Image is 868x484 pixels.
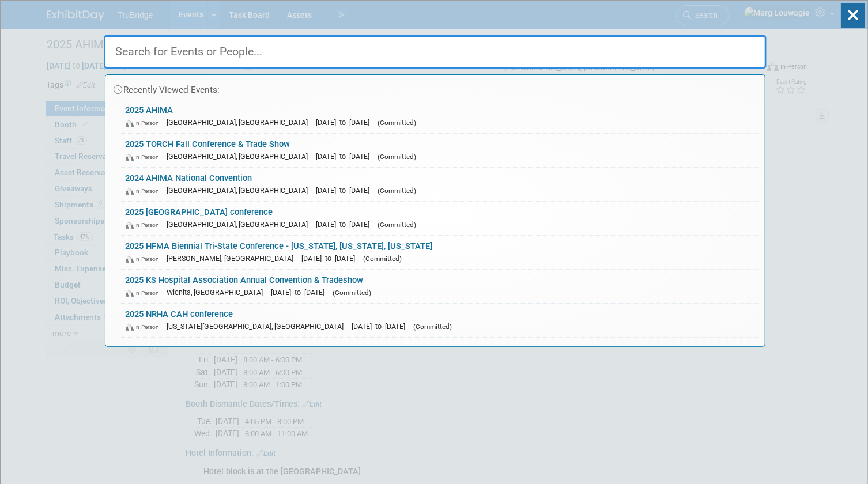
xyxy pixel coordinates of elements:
div: Recently Viewed Events: [111,75,759,100]
input: Search for Events or People... [104,35,767,69]
a: 2025 NRHA CAH conference In-Person [US_STATE][GEOGRAPHIC_DATA], [GEOGRAPHIC_DATA] [DATE] to [DATE... [120,304,759,337]
span: In-Person [126,153,165,161]
span: (Committed) [333,289,372,297]
span: [PERSON_NAME], [GEOGRAPHIC_DATA] [167,254,300,263]
span: [DATE] to [DATE] [316,152,376,161]
span: [GEOGRAPHIC_DATA], [GEOGRAPHIC_DATA] [167,152,314,161]
span: [DATE] to [DATE] [316,220,376,229]
span: (Committed) [378,119,417,127]
span: (Committed) [364,255,402,263]
span: In-Person [126,255,165,263]
a: 2025 TORCH Fall Conference & Trade Show In-Person [GEOGRAPHIC_DATA], [GEOGRAPHIC_DATA] [DATE] to ... [120,134,759,167]
span: In-Person [126,323,165,331]
span: Wichita, [GEOGRAPHIC_DATA] [167,288,269,297]
span: [US_STATE][GEOGRAPHIC_DATA], [GEOGRAPHIC_DATA] [167,322,350,331]
span: In-Person [126,289,165,297]
span: In-Person [126,221,165,229]
span: [DATE] to [DATE] [352,322,412,331]
span: (Committed) [378,187,417,195]
a: 2025 [GEOGRAPHIC_DATA] conference In-Person [GEOGRAPHIC_DATA], [GEOGRAPHIC_DATA] [DATE] to [DATE]... [120,202,759,235]
span: [DATE] to [DATE] [316,118,376,127]
span: [DATE] to [DATE] [316,186,376,195]
span: [GEOGRAPHIC_DATA], [GEOGRAPHIC_DATA] [167,186,314,195]
a: 2025 KS Hospital Association Annual Convention & Tradeshow In-Person Wichita, [GEOGRAPHIC_DATA] [... [120,270,759,303]
span: In-Person [126,187,165,195]
span: [GEOGRAPHIC_DATA], [GEOGRAPHIC_DATA] [167,220,314,229]
a: 2024 AHIMA National Convention In-Person [GEOGRAPHIC_DATA], [GEOGRAPHIC_DATA] [DATE] to [DATE] (C... [120,168,759,201]
span: (Committed) [378,221,417,229]
span: [DATE] to [DATE] [271,288,331,297]
a: 2025 AHIMA In-Person [GEOGRAPHIC_DATA], [GEOGRAPHIC_DATA] [DATE] to [DATE] (Committed) [120,100,759,133]
span: In-Person [126,119,165,127]
span: [GEOGRAPHIC_DATA], [GEOGRAPHIC_DATA] [167,118,314,127]
span: (Committed) [378,153,417,161]
span: (Committed) [414,323,452,331]
a: 2025 HFMA Biennial Tri-State Conference - [US_STATE], [US_STATE], [US_STATE] In-Person [PERSON_NA... [120,236,759,269]
span: [DATE] to [DATE] [302,254,361,263]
